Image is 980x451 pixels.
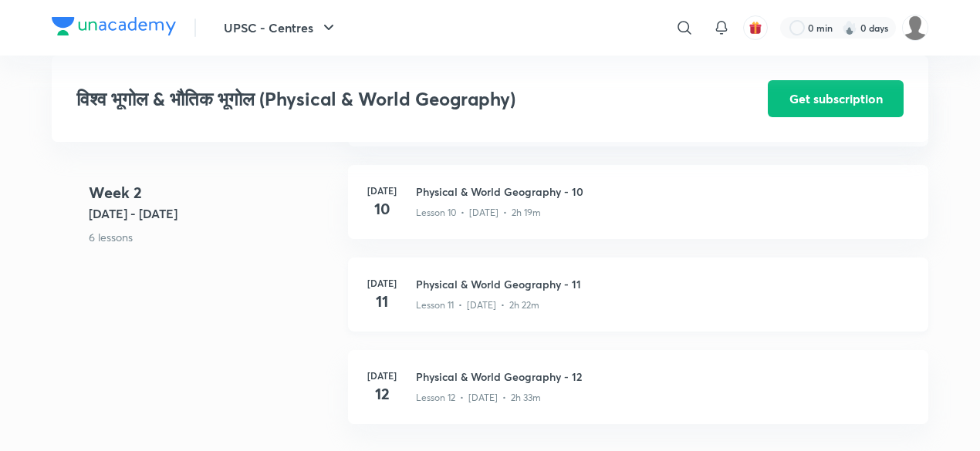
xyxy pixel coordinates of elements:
[215,12,347,43] button: UPSC - Centres
[89,204,336,223] h5: [DATE] - [DATE]
[367,183,397,197] h6: [DATE]
[416,183,910,200] h3: Physical & World Geography - 10
[367,290,397,313] h4: 11
[348,257,928,350] a: [DATE]11Physical & World Geography - 11Lesson 11 • [DATE] • 2h 22m
[52,17,176,39] a: Company Logo
[367,369,397,382] h6: [DATE]
[367,276,397,290] h6: [DATE]
[89,229,336,245] p: 6 lessons
[768,80,904,117] button: Get subscription
[902,15,928,41] img: Vikram Singh Rawat
[749,21,762,35] img: avatar
[367,382,397,406] h4: 12
[416,276,910,292] h3: Physical & World Geography - 11
[416,391,541,405] p: Lesson 12 • [DATE] • 2h 33m
[367,197,397,220] h4: 10
[416,298,539,312] p: Lesson 11 • [DATE] • 2h 22m
[842,20,857,35] img: streak
[89,181,336,204] h4: Week 2
[743,15,768,40] button: avatar
[416,206,541,220] p: Lesson 10 • [DATE] • 2h 19m
[76,88,681,110] h3: विश्व भूगोल & भौतिक भूगोल (Physical & World Geography)
[52,17,176,35] img: Company Logo
[348,350,928,443] a: [DATE]12Physical & World Geography - 12Lesson 12 • [DATE] • 2h 33m
[416,369,910,385] h3: Physical & World Geography - 12
[348,165,928,257] a: [DATE]10Physical & World Geography - 10Lesson 10 • [DATE] • 2h 19m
